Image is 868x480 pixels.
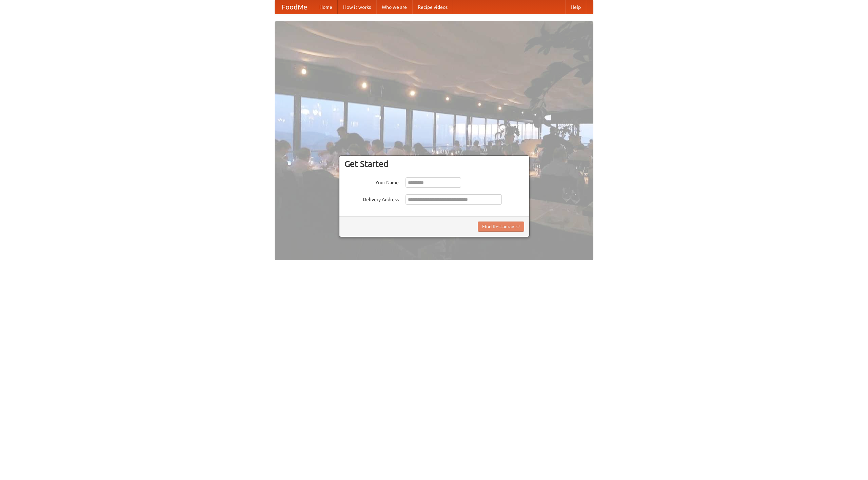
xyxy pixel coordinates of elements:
a: FoodMe [275,0,314,14]
h3: Get Started [344,159,524,169]
a: Help [565,0,586,14]
a: Who we are [376,0,412,14]
a: Recipe videos [412,0,453,14]
a: Home [314,0,338,14]
button: Find Restaurants! [478,222,524,232]
label: Your Name [344,177,399,186]
label: Delivery Address [344,194,399,203]
a: How it works [338,0,376,14]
